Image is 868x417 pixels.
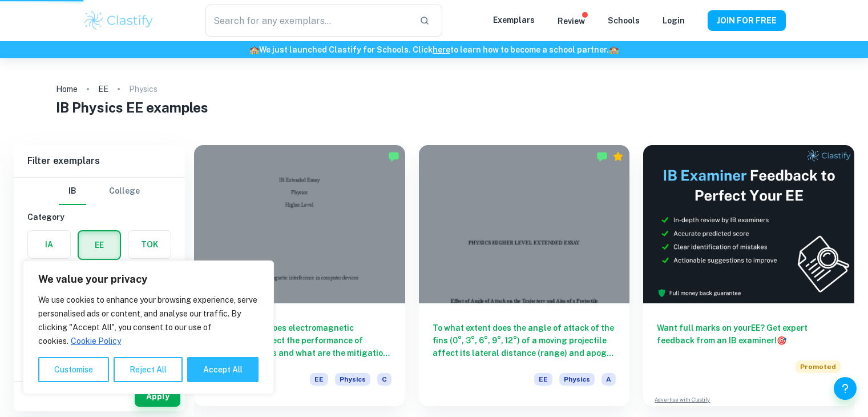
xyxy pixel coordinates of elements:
[98,81,108,97] a: EE
[609,45,619,54] span: 🏫
[433,45,450,54] a: here
[493,14,535,26] p: Exemplars
[135,386,180,407] button: Apply
[56,81,78,97] a: Home
[205,5,410,37] input: Search for any exemplars...
[59,178,86,205] button: IB
[655,396,710,404] a: Advertise with Clastify
[558,15,585,27] p: Review
[23,260,274,394] div: We value your privacy
[433,322,616,359] h6: To what extent does the angle of attack of the fins (0°, 3°, 6°, 9°, 12°) of a moving projectile ...
[777,336,786,345] span: 🎯
[38,293,259,348] p: We use cookies to enhance your browsing experience, serve personalised ads or content, and analys...
[310,373,328,386] span: EE
[38,272,259,286] p: We value your privacy
[834,377,857,400] button: Help and Feedback
[38,357,109,382] button: Customise
[56,97,813,118] h1: IB Physics EE examples
[419,145,630,406] a: To what extent does the angle of attack of the fins (0°, 3°, 6°, 9°, 12°) of a moving projectile ...
[2,43,866,56] h6: We just launched Clastify for Schools. Click to learn how to become a school partner.
[70,336,122,346] a: Cookie Policy
[83,9,155,32] img: Clastify logo
[79,231,120,259] button: EE
[663,16,685,25] a: Login
[128,231,171,258] button: TOK
[643,145,854,406] a: Want full marks on yourEE? Get expert feedback from an IB examiner!PromotedAdvertise with Clastify
[559,373,595,386] span: Physics
[14,145,185,177] h6: Filter exemplars
[657,322,841,347] h6: Want full marks on your EE ? Get expert feedback from an IB examiner!
[643,145,854,303] img: Thumbnail
[612,151,624,162] div: Premium
[187,357,259,382] button: Accept All
[377,373,391,386] span: C
[601,373,616,386] span: A
[27,211,171,223] h6: Category
[59,178,140,205] div: Filter type choice
[114,357,183,382] button: Reject All
[534,373,552,386] span: EE
[596,151,608,162] img: Marked
[388,151,399,162] img: Marked
[608,16,640,25] a: Schools
[708,10,786,31] button: JOIN FOR FREE
[249,45,259,54] span: 🏫
[194,145,405,406] a: To what extent does electromagnetic interference affect the performance of computer devices and w...
[335,373,370,386] span: Physics
[796,360,841,373] span: Promoted
[208,322,391,359] h6: To what extent does electromagnetic interference affect the performance of computer devices and w...
[129,83,158,95] p: Physics
[28,231,70,258] button: IA
[109,178,140,205] button: College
